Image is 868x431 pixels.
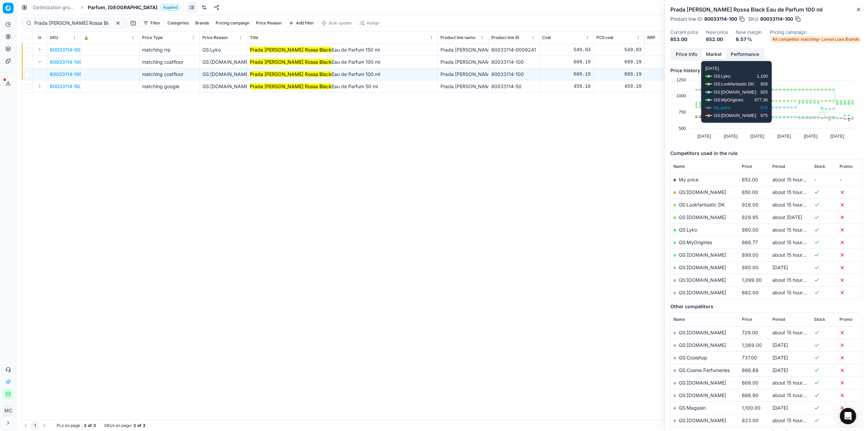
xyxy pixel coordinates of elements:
a: GS:[DOMAIN_NAME] [679,214,726,220]
span: Title [250,35,258,40]
div: Prada [PERSON_NAME] Rossa Black Eau de Parfum 150 ml [440,46,486,53]
div: Prada [PERSON_NAME] Rossa Black Eau de Parfum 100 ml [440,59,486,65]
strong: 3 [133,423,136,428]
span: Price [742,164,752,169]
button: Filter [140,19,163,27]
span: 80033114-100 [704,16,737,22]
span: about 15 hours ago [772,202,815,208]
text: [DATE] [777,134,791,139]
span: [DATE] [772,265,788,270]
span: 1,100.00 [742,405,761,411]
dt: Pricing campaign [770,30,862,35]
button: Performance [726,50,764,59]
button: Price info [671,50,702,59]
a: GS:[DOMAIN_NAME] [679,392,726,398]
h5: Other competitors [670,303,863,310]
span: Eau de Parfum 100 ml [250,71,380,77]
a: GS:Coolshop [679,355,707,360]
div: matching costfloor [142,59,197,65]
a: GS:MyOrigines [679,239,712,245]
a: GS:[DOMAIN_NAME] [679,330,726,335]
h5: Price history [670,67,863,74]
span: Price Reason [202,35,228,40]
span: Period [772,317,785,322]
span: about 15 hours ago [772,227,815,233]
strong: 3 [93,423,96,428]
div: 978.00 [647,46,692,53]
span: 653.00 [742,177,758,182]
span: Product line name [440,35,475,40]
dt: New margin [736,30,762,35]
strong: 3 [143,423,145,428]
dt: Current price [670,30,698,35]
div: 549.03 [596,46,642,53]
text: [DATE] [750,134,764,139]
span: 1,069.00 [742,342,762,348]
span: 666.90 [742,392,758,398]
button: Expand [36,82,44,90]
span: 829.95 [742,214,758,220]
span: Applied [160,4,181,11]
dd: 653.00 [670,36,698,43]
div: GS:[DOMAIN_NAME] [202,71,244,78]
mark: Prada [PERSON_NAME] Rossa Black [250,59,332,65]
span: 668.77 [742,239,758,245]
a: GS:[DOMAIN_NAME] [679,265,726,270]
span: Price Type [142,35,163,40]
span: 650.00 [742,189,758,195]
div: 459.10 [596,83,642,90]
div: GS:[DOMAIN_NAME] [202,83,244,90]
span: Name [673,317,685,322]
span: about 15 hours ago [772,380,815,386]
button: Add filter [285,19,317,27]
span: 669.00 [742,380,758,386]
span: Stock [814,164,825,169]
strong: of [137,423,141,428]
button: Market [702,50,726,59]
span: 80033114-100 [50,59,82,65]
span: SKU [50,35,58,40]
span: about 15 hours ago [772,239,815,245]
span: 80033114-100 [760,16,793,22]
span: about 15 hours ago [772,252,815,258]
text: [DATE] [724,134,737,139]
span: 682.00 [742,290,758,295]
span: about [DATE] [772,214,802,220]
span: Name [673,164,685,169]
dt: New price [706,30,728,35]
span: Parfum, [GEOGRAPHIC_DATA]Applied [88,4,181,11]
span: SKUs on page : [104,423,132,428]
div: 609.19 [542,71,591,78]
a: GS:[DOMAIN_NAME] [679,342,726,348]
button: 80033114-50 [50,83,80,90]
span: PLs on page [57,423,80,428]
button: Brands [193,19,212,27]
span: [DATE] [772,355,788,360]
h5: Competitors used in the rule [670,150,863,157]
span: about 15 hours ago [772,417,815,423]
a: GS:Lookfantastic DK [679,202,725,208]
span: about 15 hours ago [772,189,815,195]
span: Price [742,317,752,322]
span: Parfum, [GEOGRAPHIC_DATA] [88,4,157,11]
a: GS:[DOMAIN_NAME] [679,380,726,386]
span: [DATE] [772,367,788,373]
div: 80033114-0009241 [491,46,536,53]
button: MC [3,405,14,416]
span: Period [772,164,785,169]
div: Open Intercom Messenger [840,408,856,424]
span: 1,099.00 [742,277,762,283]
span: 880.00 [742,227,758,233]
h2: Prada [PERSON_NAME] Rossa Black Eau de Parfum 100 ml [670,5,863,14]
div: GS:[DOMAIN_NAME] [202,59,244,65]
span: 80033114-0009241 [50,46,95,53]
mark: Prada [PERSON_NAME] Rossa Black [250,83,332,89]
span: Stock [814,317,825,322]
div: Prada [PERSON_NAME] Rossa Black Eau de Parfum 100 ml [440,71,486,78]
span: RRP [647,35,655,40]
div: 807.00 [647,83,692,90]
span: Eau de Parfum 150 ml [250,47,380,53]
span: 737.00 [742,355,757,360]
div: matching google [142,83,197,90]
